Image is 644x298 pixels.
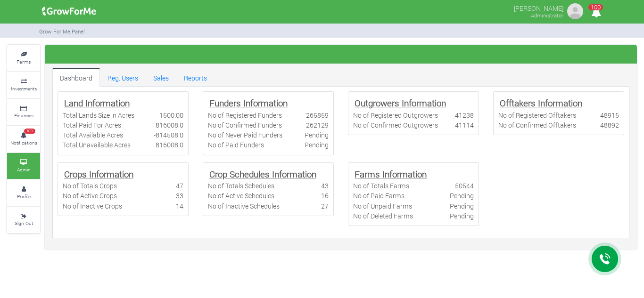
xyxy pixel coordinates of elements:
b: Land Information [64,97,130,109]
b: Farms Information [355,168,427,180]
div: No of Registered Outgrowers [353,110,438,120]
small: Notifications [10,139,37,146]
small: Profile [17,193,31,200]
small: Grow For Me Panel [39,28,85,35]
div: No of Active Schedules [208,191,274,201]
b: Crop Schedules Information [209,168,316,180]
small: Admin [17,166,31,173]
div: 27 [321,201,329,211]
span: 100 [24,129,35,134]
img: growforme image [566,2,585,21]
small: Administrator [531,12,563,19]
div: No of Never Paid Funders [208,130,282,140]
div: 1500.00 [159,110,183,120]
div: No of Confirmed Offtakers [498,120,576,130]
p: [PERSON_NAME] [514,2,563,13]
div: No of Confirmed Outgrowers [353,120,438,130]
div: No of Inactive Crops [63,201,122,211]
small: Finances [14,112,33,119]
b: Offtakers Information [500,97,582,109]
b: Outgrowers Information [355,97,446,109]
div: 43 [321,181,329,191]
small: Farms [17,58,31,65]
div: 48915 [600,110,619,120]
div: No of Registered Funders [208,110,282,120]
div: -814508.0 [154,130,183,140]
div: 33 [176,191,183,201]
a: 100 [587,9,605,18]
div: No of Totals Schedules [208,181,274,191]
a: Finances [7,99,40,125]
div: No of Totals Crops [63,181,117,191]
div: 14 [176,201,183,211]
a: Dashboard [52,68,100,87]
div: 816008.0 [156,140,183,150]
div: 816008.0 [156,120,183,130]
b: Crops Information [64,168,133,180]
div: No of Registered Offtakers [498,110,576,120]
a: Sign Out [7,207,40,233]
div: Pending [450,201,474,211]
div: No of Paid Farms [353,191,405,201]
div: Pending [450,211,474,221]
a: Reports [176,68,215,87]
a: 100 Notifications [7,126,40,152]
div: 262129 [306,120,329,130]
div: Total Available Acres [63,130,123,140]
a: Investments [7,72,40,98]
div: No of Confirmed Funders [208,120,282,130]
img: growforme image [39,2,99,21]
span: 100 [588,4,603,10]
div: 48892 [600,120,619,130]
div: 47 [176,181,183,191]
div: 16 [321,191,329,201]
div: No of Inactive Schedules [208,201,280,211]
div: No of Paid Funders [208,140,264,150]
div: Pending [450,191,474,201]
div: 50544 [455,181,474,191]
div: Pending [305,140,329,150]
i: Notifications [587,2,605,23]
a: Admin [7,153,40,179]
div: Total Unavailable Acres [63,140,131,150]
a: Farms [7,45,40,71]
div: Total Lands Size in Acres [63,110,134,120]
div: 41238 [455,110,474,120]
div: No of Active Crops [63,191,117,201]
div: No of Deleted Farms [353,211,413,221]
small: Investments [11,85,37,92]
div: 265859 [306,110,329,120]
div: Total Paid For Acres [63,120,121,130]
div: Pending [305,130,329,140]
div: No of Unpaid Farms [353,201,412,211]
div: 41114 [455,120,474,130]
a: Profile [7,180,40,206]
a: Reg. Users [100,68,146,87]
div: No of Totals Farms [353,181,409,191]
b: Funders Information [209,97,288,109]
small: Sign Out [15,220,33,226]
a: Sales [146,68,176,87]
